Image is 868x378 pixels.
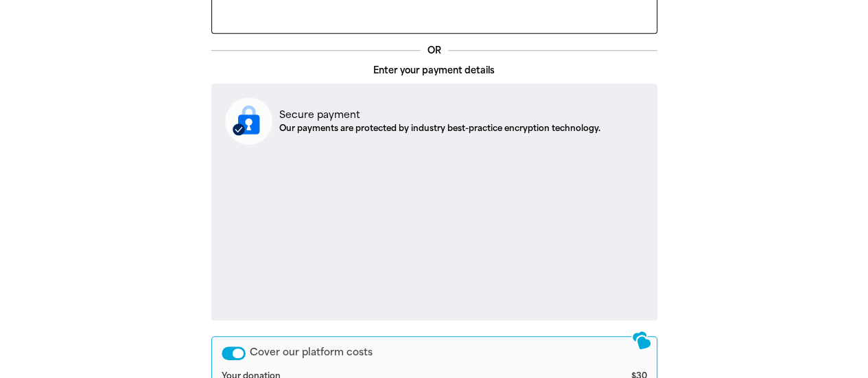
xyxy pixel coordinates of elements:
[279,108,600,122] p: Secure payment
[279,122,600,134] p: Our payments are protected by industry best-practice encryption technology.
[421,44,448,58] p: OR
[211,64,657,78] p: Enter your payment details
[222,346,246,360] button: Cover our platform costs
[222,156,646,309] iframe: Secure payment input frame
